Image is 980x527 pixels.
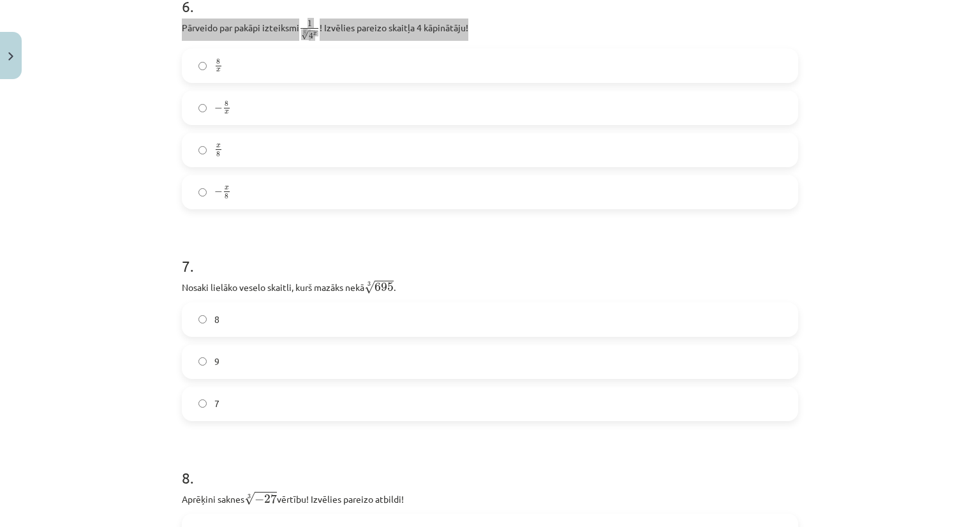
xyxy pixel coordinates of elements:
[182,235,798,274] h1: 7 .
[308,20,312,27] span: 1
[244,492,255,505] span: √
[214,188,223,196] span: −
[182,19,798,41] p: Pārveido par pakāpi izteiksmi ! Izvēlies pareizo skaitļa 4 kāpinātāju!
[214,355,219,368] span: 9
[216,69,221,73] span: x
[8,52,13,61] img: icon-close-lesson-0947bae3869378f0d4975bcd49f059093ad1ed9edebbc8119c70593378902aed.svg
[264,494,277,503] span: 27
[216,152,220,158] span: 8
[309,33,313,40] span: 4
[313,32,317,35] span: x
[216,59,220,64] span: 8
[301,31,309,40] span: √
[214,313,219,326] span: 8
[216,144,221,148] span: x
[214,105,223,112] span: −
[198,315,207,323] input: 8
[225,186,229,190] span: x
[225,101,228,107] span: 8
[198,399,207,408] input: 7
[255,495,264,504] span: −
[375,283,394,292] span: 695
[182,490,798,506] p: Aprēķini saknes vērtību! Izvēlies pareizo atbildi!
[225,194,228,200] span: 8
[182,278,798,295] p: Nosaki lielāko veselo skaitli, kurš mazāks nekā .
[225,111,229,115] span: x
[182,447,798,486] h1: 8 .
[214,397,219,410] span: 7
[364,281,375,294] span: √
[198,357,207,366] input: 9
